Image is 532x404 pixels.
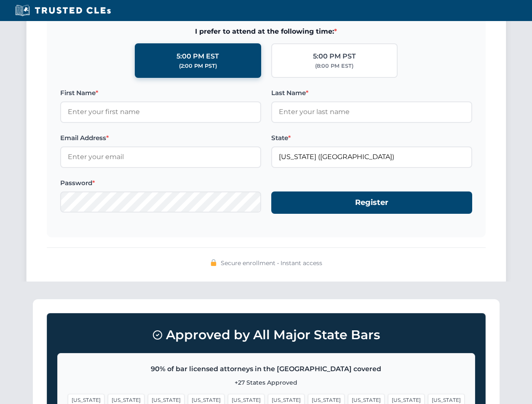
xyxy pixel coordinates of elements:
[221,258,322,268] span: Secure enrollment • Instant access
[315,62,353,70] div: (8:00 PM EST)
[60,133,261,143] label: Email Address
[68,364,465,375] p: 90% of bar licensed attorneys in the [GEOGRAPHIC_DATA] covered
[60,26,472,37] span: I prefer to attend at the following time:
[57,324,475,346] h3: Approved by All Major State Bars
[68,378,465,387] p: +27 States Approved
[179,62,217,70] div: (2:00 PM PST)
[271,101,472,122] input: Enter your last name
[210,259,217,266] img: 🔒
[60,88,261,98] label: First Name
[13,4,113,17] img: Trusted CLEs
[271,191,472,214] button: Register
[271,133,472,143] label: State
[313,51,356,62] div: 5:00 PM PST
[176,51,219,62] div: 5:00 PM EST
[60,178,261,188] label: Password
[60,146,261,167] input: Enter your email
[271,146,472,167] input: Florida (FL)
[60,101,261,122] input: Enter your first name
[271,88,472,98] label: Last Name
